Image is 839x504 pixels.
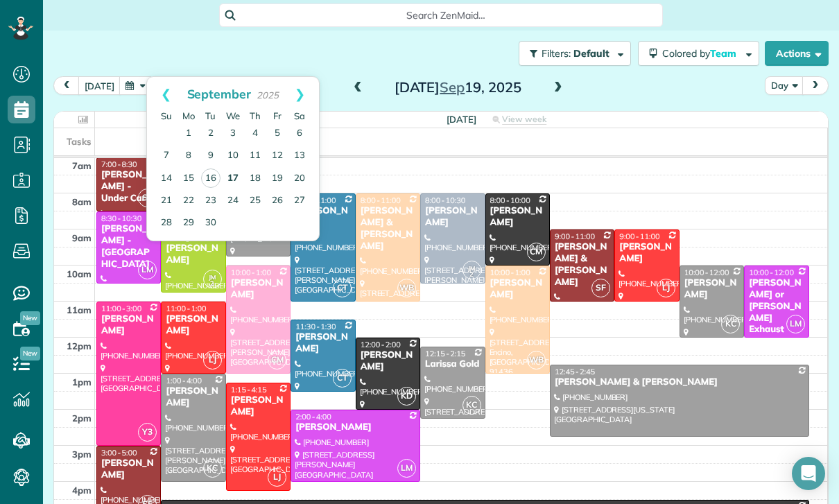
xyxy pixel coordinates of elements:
[67,268,92,279] span: 10am
[490,277,546,301] div: [PERSON_NAME]
[295,322,336,331] span: 11:30 - 1:30
[165,385,221,409] div: [PERSON_NAME]
[222,168,244,190] a: 17
[527,351,546,370] span: WB
[266,168,288,190] a: 19
[554,376,805,388] div: [PERSON_NAME] & [PERSON_NAME]
[182,110,195,121] span: Monday
[67,136,92,147] span: Tasks
[201,168,220,188] a: 16
[397,459,416,478] span: LM
[268,468,286,487] span: LJ
[147,77,185,112] a: Prev
[266,190,288,212] a: 26
[166,304,206,313] span: 11:00 - 1:00
[684,268,729,277] span: 10:00 - 12:00
[468,264,475,272] span: JM
[205,110,216,121] span: Tuesday
[209,273,216,281] span: JM
[397,387,416,406] span: KD
[187,86,252,101] span: September
[20,347,40,360] span: New
[295,331,351,355] div: [PERSON_NAME]
[361,195,401,205] span: 8:00 - 11:00
[178,123,200,145] a: 1
[222,190,244,212] a: 24
[230,277,286,301] div: [PERSON_NAME]
[166,376,202,385] span: 1:00 - 4:00
[155,212,178,234] a: 28
[619,241,675,265] div: [PERSON_NAME]
[619,232,659,241] span: 9:00 - 11:00
[101,223,157,270] div: [PERSON_NAME] - [GEOGRAPHIC_DATA]
[155,168,178,190] a: 14
[462,396,481,415] span: KC
[397,279,416,297] span: WB
[101,313,157,337] div: [PERSON_NAME]
[684,277,740,301] div: [PERSON_NAME]
[231,385,267,394] span: 1:15 - 4:15
[447,114,476,125] span: [DATE]
[101,448,137,458] span: 3:00 - 5:00
[72,376,92,388] span: 1pm
[425,195,465,205] span: 8:00 - 10:30
[295,422,416,433] div: [PERSON_NAME]
[555,367,595,376] span: 12:45 - 2:45
[101,304,141,313] span: 11:00 - 3:00
[72,232,92,243] span: 9am
[573,47,610,60] span: Default
[72,160,92,171] span: 7am
[72,196,92,207] span: 8am
[165,313,221,337] div: [PERSON_NAME]
[721,315,740,333] span: KC
[371,80,544,95] h2: [DATE] 19, 2025
[765,41,829,66] button: Actions
[244,123,266,145] a: 4
[200,190,222,212] a: 23
[138,261,157,279] span: LM
[765,76,804,95] button: Day
[222,145,244,167] a: 10
[231,268,271,277] span: 10:00 - 1:00
[792,457,825,490] div: Open Intercom Messenger
[222,123,244,145] a: 3
[53,76,80,95] button: prev
[178,145,200,167] a: 8
[273,110,282,121] span: Friday
[749,268,794,277] span: 10:00 - 12:00
[555,232,595,241] span: 9:00 - 11:00
[425,349,465,358] span: 12:15 - 2:15
[294,110,305,121] span: Saturday
[203,459,222,478] span: KC
[424,205,481,229] div: [PERSON_NAME]
[463,268,481,281] small: 2
[333,279,352,297] span: CT
[72,485,92,496] span: 4pm
[178,190,200,212] a: 22
[203,351,222,370] span: LJ
[295,205,351,229] div: [PERSON_NAME]
[226,110,240,121] span: Wednesday
[519,41,631,66] button: Filters: Default
[657,279,675,297] span: LJ
[178,212,200,234] a: 29
[244,190,266,212] a: 25
[527,243,546,261] span: CM
[424,358,481,370] div: Larissa Gold
[230,394,286,418] div: [PERSON_NAME]
[591,279,610,297] span: SF
[360,349,416,373] div: [PERSON_NAME]
[161,110,172,121] span: Sunday
[138,423,157,442] span: Y3
[638,41,759,66] button: Colored byTeam
[72,412,92,424] span: 2pm
[554,241,610,288] div: [PERSON_NAME] & [PERSON_NAME]
[268,351,286,370] span: CM
[360,205,416,252] div: [PERSON_NAME] & [PERSON_NAME]
[200,145,222,167] a: 9
[200,212,222,234] a: 30
[67,304,92,315] span: 11am
[333,369,352,388] span: CT
[662,47,741,60] span: Colored by
[281,77,319,112] a: Next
